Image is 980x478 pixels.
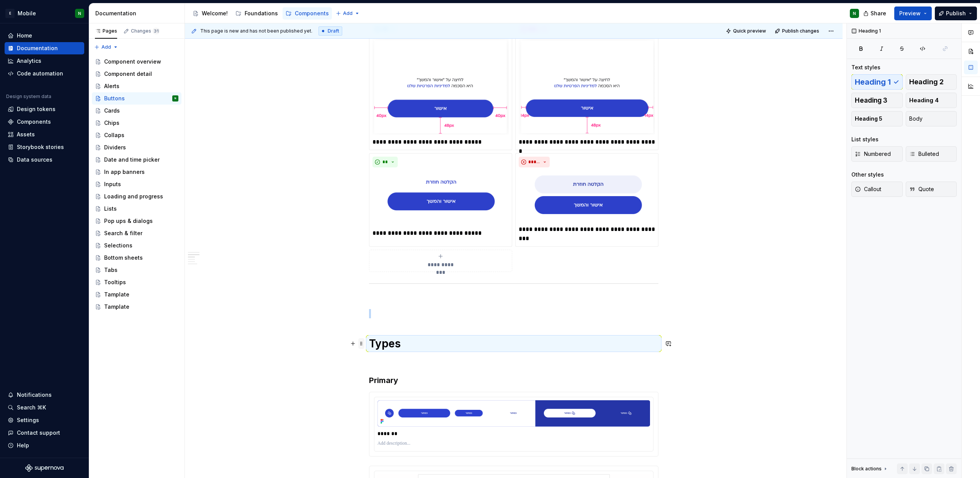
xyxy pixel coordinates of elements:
[104,278,126,286] div: Tooltips
[200,28,312,34] span: This page is new and has not been published yet.
[855,150,891,158] span: Numbered
[909,150,939,158] span: Bulleted
[851,93,903,108] button: Heading 3
[92,178,181,190] a: Inputs
[104,291,129,298] div: Tamplate
[5,67,84,80] a: Code automation
[5,389,84,401] button: Notifications
[519,170,655,222] img: e7f03ce4-c6da-46d9-a870-c78fa5c6952d.png
[104,254,143,262] div: Bottom sheets
[369,375,658,386] h3: Primary
[17,44,58,52] div: Documentation
[855,185,881,193] span: Callout
[343,10,353,16] span: Add
[906,182,957,197] button: Quote
[17,404,46,411] div: Search ⌘K
[202,10,228,17] div: Welcome!
[909,97,939,104] span: Heading 4
[17,391,52,399] div: Notifications
[871,10,886,17] span: Share
[18,10,36,17] div: Mobile
[5,55,84,67] a: Analytics
[283,7,332,20] a: Components
[104,242,132,249] div: Selections
[851,111,903,126] button: Heading 5
[17,429,60,437] div: Contact support
[104,107,120,115] div: Cards
[101,44,111,50] span: Add
[906,93,957,108] button: Heading 4
[851,146,903,162] button: Numbered
[851,136,879,143] div: List styles
[17,442,29,449] div: Help
[5,401,84,414] button: Search ⌘K
[17,57,41,65] div: Analytics
[92,56,181,68] a: Component overview
[92,301,181,313] a: Tamplate
[104,205,117,213] div: Lists
[17,156,52,164] div: Data sources
[104,58,161,65] div: Component overview
[95,28,117,34] div: Pages
[372,38,509,134] img: a050df22-2b02-43f7-b387-d6bd48246369.png
[92,227,181,239] a: Search & filter
[17,131,35,138] div: Assets
[851,182,903,197] button: Callout
[92,56,181,313] div: Page tree
[95,10,181,17] div: Documentation
[104,229,142,237] div: Search & filter
[909,185,934,193] span: Quote
[189,6,332,21] div: Page tree
[6,93,51,100] div: Design system data
[92,154,181,166] a: Date and time picker
[153,28,160,34] span: 31
[17,416,39,424] div: Settings
[855,97,887,104] span: Heading 3
[92,92,181,105] a: ButtonsN
[92,203,181,215] a: Lists
[5,141,84,153] a: Storybook stories
[733,28,766,34] span: Quick preview
[894,7,932,20] button: Preview
[5,128,84,141] a: Assets
[131,28,160,34] div: Changes
[909,78,944,86] span: Heading 2
[519,38,655,134] img: 34fbb9ed-a4fc-4d81-8605-f03632dad8ec.png
[724,26,769,36] button: Quick preview
[104,303,129,311] div: Tamplate
[104,144,126,151] div: Dividers
[25,464,64,472] svg: Supernova Logo
[906,146,957,162] button: Bulleted
[333,8,362,19] button: Add
[92,252,181,264] a: Bottom sheets
[92,264,181,276] a: Tabs
[175,95,176,102] div: N
[328,28,339,34] span: Draft
[5,9,15,18] div: E
[5,439,84,452] button: Help
[935,7,977,20] button: Publish
[104,95,125,102] div: Buttons
[92,141,181,154] a: Dividers
[92,42,121,52] button: Add
[5,42,84,54] a: Documentation
[92,166,181,178] a: In app banners
[104,180,121,188] div: Inputs
[5,103,84,115] a: Design tokens
[104,119,119,127] div: Chips
[17,118,51,126] div: Components
[92,215,181,227] a: Pop ups & dialogs
[92,68,181,80] a: Component detail
[853,10,856,16] div: N
[92,105,181,117] a: Cards
[92,239,181,252] a: Selections
[92,190,181,203] a: Loading and progress
[104,131,124,139] div: Collaps
[946,10,966,17] span: Publish
[92,276,181,288] a: Tooltips
[17,143,64,151] div: Storybook stories
[245,10,278,17] div: Foundations
[909,115,923,123] span: Body
[232,7,281,20] a: Foundations
[17,32,32,39] div: Home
